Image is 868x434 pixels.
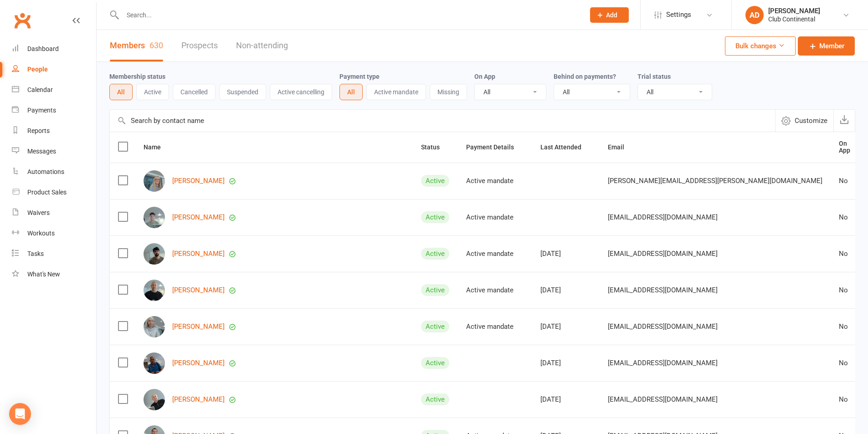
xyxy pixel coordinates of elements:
a: Waivers [12,203,96,223]
span: Last Attended [540,143,591,151]
div: No [839,396,850,403]
div: Calendar [27,86,53,93]
div: Tasks [27,250,44,257]
input: Search by contact name [110,110,775,132]
div: Active [421,321,449,332]
a: [PERSON_NAME] [172,177,225,185]
button: Suspended [219,84,266,100]
a: Prospects [181,30,218,61]
button: Bulk changes [725,36,796,56]
div: No [839,359,850,367]
div: [DATE] [540,396,591,403]
button: Name [144,142,171,153]
div: Active [421,284,449,296]
img: Lynda [144,316,165,337]
label: Behind on payments? [554,73,616,80]
a: [PERSON_NAME] [172,250,225,258]
span: [EMAIL_ADDRESS][DOMAIN_NAME] [608,209,718,226]
div: No [839,323,850,331]
button: Missing [430,84,467,100]
div: Reports [27,127,50,134]
button: Active mandate [366,84,426,100]
a: Payments [12,100,96,121]
img: Sean [144,389,165,410]
span: Payment Details [466,143,524,151]
div: Workouts [27,230,55,237]
div: Active mandate [466,177,524,185]
div: Active mandate [466,323,524,331]
a: Workouts [12,223,96,244]
a: Reports [12,121,96,141]
button: Active [136,84,169,100]
button: Active cancelling [270,84,332,100]
span: [PERSON_NAME][EMAIL_ADDRESS][PERSON_NAME][DOMAIN_NAME] [608,172,822,189]
div: Club Continental [768,15,820,23]
button: Customize [775,110,833,132]
div: Automations [27,168,64,175]
span: Add [606,11,617,19]
div: Dashboard [27,45,59,52]
div: [DATE] [540,359,591,367]
img: Dipak [144,352,165,374]
div: [DATE] [540,323,591,331]
a: Automations [12,162,96,182]
input: Search... [120,9,578,21]
label: On App [474,73,495,80]
button: Add [590,7,629,23]
div: No [839,177,850,185]
div: AD [745,6,764,24]
div: Waivers [27,209,50,216]
div: No [839,214,850,221]
div: Active [421,211,449,223]
label: Membership status [109,73,165,80]
div: Active mandate [466,250,524,258]
a: Product Sales [12,182,96,203]
div: No [839,250,850,258]
a: [PERSON_NAME] [172,286,225,294]
a: Clubworx [11,9,34,32]
div: People [27,66,48,73]
div: [DATE] [540,250,591,258]
span: Name [144,143,171,151]
a: People [12,59,96,80]
span: [EMAIL_ADDRESS][DOMAIN_NAME] [608,391,718,408]
div: Product Sales [27,189,67,196]
div: Active [421,393,449,405]
img: Alex [144,280,165,301]
div: What's New [27,271,60,278]
div: Active mandate [466,286,524,294]
span: [EMAIL_ADDRESS][DOMAIN_NAME] [608,354,718,372]
a: Member [798,36,855,56]
div: Active [421,175,449,187]
button: All [109,84,133,100]
a: Messages [12,141,96,162]
button: Email [608,142,634,153]
a: [PERSON_NAME] [172,214,225,221]
a: Members630 [110,30,163,61]
a: Dashboard [12,39,96,59]
div: Active [421,248,449,260]
div: Payments [27,107,56,114]
a: [PERSON_NAME] [172,323,225,331]
span: [EMAIL_ADDRESS][DOMAIN_NAME] [608,281,718,299]
div: No [839,286,850,294]
div: Messages [27,148,56,155]
a: What's New [12,264,96,285]
span: Customize [795,115,827,126]
span: Status [421,143,450,151]
button: Cancelled [173,84,216,100]
a: Calendar [12,80,96,100]
img: Khidir [144,243,165,265]
button: Last Attended [540,142,591,153]
span: [EMAIL_ADDRESS][DOMAIN_NAME] [608,245,718,262]
span: Email [608,143,634,151]
span: Settings [666,5,691,25]
a: [PERSON_NAME] [172,359,225,367]
th: On App [831,132,858,163]
div: Active mandate [466,214,524,221]
span: [EMAIL_ADDRESS][DOMAIN_NAME] [608,318,718,335]
span: Member [819,41,844,51]
label: Trial status [637,73,671,80]
div: Active [421,357,449,369]
button: Status [421,142,450,153]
